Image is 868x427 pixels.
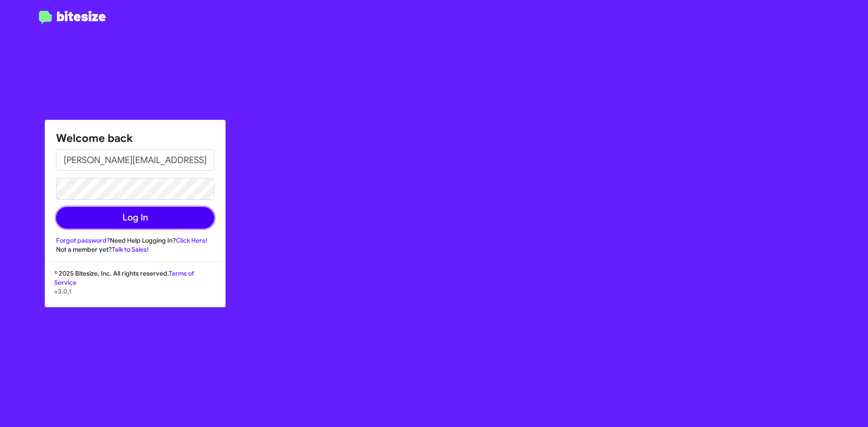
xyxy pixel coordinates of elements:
[56,236,214,245] div: Need Help Logging In?
[45,269,225,307] div: © 2025 Bitesize, Inc. All rights reserved.
[56,207,214,229] button: Log In
[56,245,214,254] div: Not a member yet?
[54,287,216,296] p: v3.0.1
[56,236,110,244] a: Forgot password?
[176,236,208,244] a: Click Here!
[56,149,214,171] input: Email address
[56,131,214,145] h1: Welcome back
[112,245,149,253] a: Talk to Sales!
